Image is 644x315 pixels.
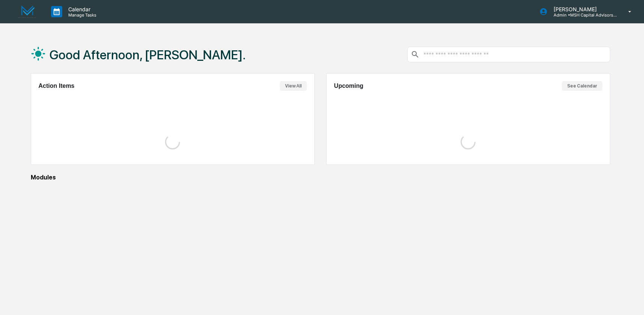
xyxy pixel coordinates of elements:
[62,6,100,12] p: Calendar
[50,47,246,62] h1: Good Afternoon, [PERSON_NAME].
[280,81,307,91] button: View All
[548,12,617,18] p: Admin • MSH Capital Advisors LLC - RIA
[39,83,75,89] h2: Action Items
[18,5,36,18] img: logo
[334,83,363,89] h2: Upcoming
[31,174,610,181] div: Modules
[62,12,100,18] p: Manage Tasks
[562,81,602,91] button: See Calendar
[548,6,617,12] p: [PERSON_NAME]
